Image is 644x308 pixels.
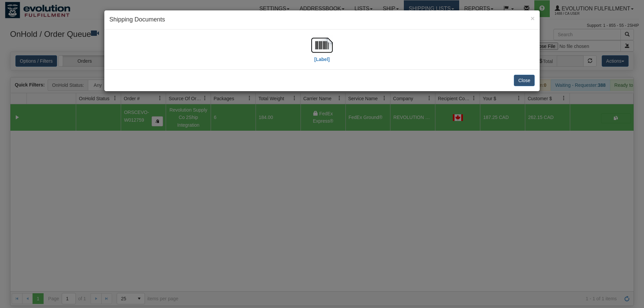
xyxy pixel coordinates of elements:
[109,15,535,24] h4: Shipping Documents
[311,42,333,62] a: [Label]
[311,35,333,56] img: barcode.jpg
[514,75,535,86] button: Close
[531,15,535,22] button: Close
[314,56,330,63] label: [Label]
[531,14,535,22] span: ×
